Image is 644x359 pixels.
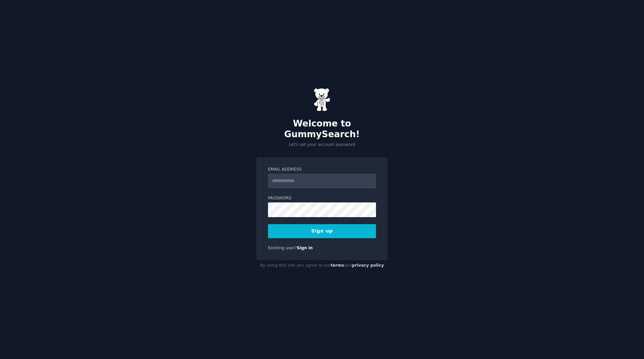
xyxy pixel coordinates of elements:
span: Existing user? [268,246,297,250]
p: Let's set your account password [256,142,388,148]
a: privacy policy [352,263,384,268]
a: Sign in [297,246,313,250]
label: Password [268,195,376,201]
img: Gummy Bear [314,88,330,111]
div: By using this site you agree to our and [256,260,388,271]
a: terms [331,263,344,268]
label: Email Address [268,167,376,173]
button: Sign up [268,224,376,238]
h2: Welcome to GummySearch! [256,118,388,140]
